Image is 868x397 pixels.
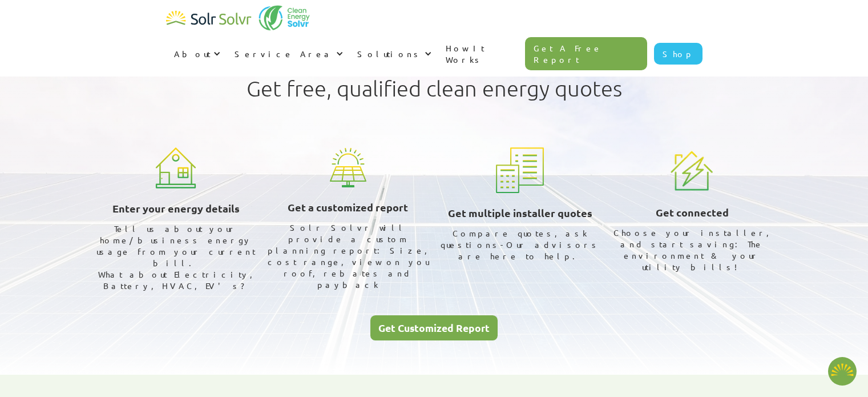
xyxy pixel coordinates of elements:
[611,227,774,272] div: Choose your installer, and start saving: The environment & your utility bills!
[828,357,857,386] button: Open chatbot widget
[349,37,438,71] div: Solutions
[525,37,647,70] a: Get A Free Report
[438,31,526,77] a: How It Works
[235,48,333,59] div: Service Area
[828,357,857,386] img: 1702586718.png
[378,323,490,333] div: Get Customized Report
[654,43,703,65] a: Shop
[357,48,422,59] div: Solutions
[174,48,211,59] div: About
[166,37,227,71] div: About
[112,200,240,217] h3: Enter your energy details
[370,315,498,341] a: Get Customized Report
[267,222,430,290] div: Solr Solvr will provide a custom planning report: Size, cost range, view on you roof, rebates and...
[288,199,408,216] h3: Get a customized report
[439,227,602,262] div: Compare quotes, ask questions-Our advisors are here to help.
[448,204,592,222] h3: Get multiple installer quotes
[227,37,349,71] div: Service Area
[247,76,622,101] h1: Get free, qualified clean energy quotes
[656,204,729,221] h3: Get connected
[95,223,258,291] div: Tell us about your home/business energy usage from your current bill. What about Electricity, Bat...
